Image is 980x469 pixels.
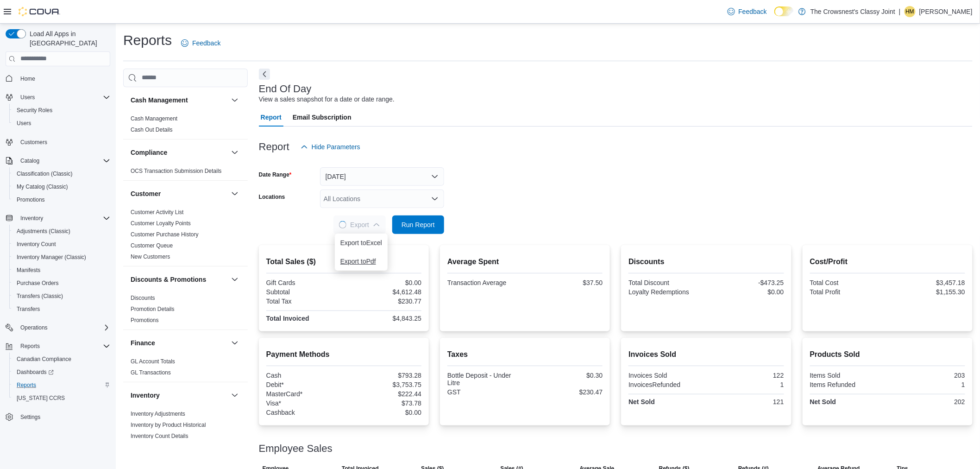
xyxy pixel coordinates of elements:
[9,251,114,264] button: Inventory Manager (Classic)
[131,231,199,238] a: Customer Purchase History
[266,399,342,407] div: Visa*
[2,410,114,424] button: Settings
[13,291,110,302] span: Transfers (Classic)
[339,215,380,234] span: Export
[17,355,71,363] span: Canadian Compliance
[20,157,39,165] span: Catalog
[335,252,388,271] button: Export toPdf
[131,220,191,227] span: Customer Loyalty Points
[9,167,114,180] button: Classification (Classic)
[13,181,110,192] span: My Catalog (Classic)
[20,139,47,146] span: Customers
[177,34,224,52] a: Feedback
[774,16,775,17] span: Dark Mode
[17,279,59,287] span: Purchase Orders
[346,288,421,296] div: $4,612.48
[13,354,110,365] span: Canadian Compliance
[13,194,110,205] span: Promotions
[131,242,173,249] span: Customer Queue
[628,381,704,388] div: InvoicesRefunded
[889,279,965,286] div: $3,457.18
[17,155,43,166] button: Catalog
[17,73,110,84] span: Home
[628,256,784,267] h2: Discounts
[17,241,56,248] span: Inventory Count
[13,194,49,205] a: Promotions
[17,137,51,148] a: Customers
[9,353,114,366] button: Canadian Compliance
[123,165,248,180] div: Compliance
[20,75,35,82] span: Home
[17,341,44,352] button: Reports
[13,239,60,250] a: Inventory Count
[810,349,965,360] h2: Products Sold
[346,381,421,388] div: $3,753.75
[131,168,222,174] a: OCS Transaction Submission Details
[2,154,114,167] button: Catalog
[131,295,155,301] a: Discounts
[131,209,184,215] a: Customer Activity List
[320,167,444,186] button: [DATE]
[266,372,342,379] div: Cash
[17,322,110,333] span: Operations
[628,398,655,406] strong: Net Sold
[810,6,895,17] p: The Crowsnest's Classy Joint
[266,409,342,416] div: Cashback
[346,399,421,407] div: $73.78
[335,234,388,252] button: Export toExcel
[131,115,177,122] span: Cash Management
[131,220,191,227] a: Customer Loyalty Points
[17,196,45,203] span: Promotions
[266,315,309,322] strong: Total Invoiced
[810,256,965,267] h2: Cost/Profit
[13,304,44,315] a: Transfers
[724,2,771,21] a: Feedback
[131,305,175,313] span: Promotion Details
[131,148,227,157] button: Compliance
[131,115,177,122] a: Cash Management
[17,136,110,148] span: Customers
[266,298,342,305] div: Total Tax
[2,135,114,149] button: Customers
[259,69,270,80] button: Next
[259,95,395,104] div: View a sales snapshot for a date or date range.
[9,104,114,117] button: Security Roles
[9,238,114,251] button: Inventory Count
[131,126,173,133] span: Cash Out Details
[131,422,206,428] a: Inventory by Product Historical
[17,92,38,103] button: Users
[13,168,110,179] span: Classification (Classic)
[17,213,110,224] span: Inventory
[17,107,52,114] span: Security Roles
[889,381,965,388] div: 1
[447,279,523,286] div: Transaction Average
[131,231,199,238] span: Customer Purchase History
[17,412,44,423] a: Settings
[9,290,114,303] button: Transfers (Classic)
[13,265,44,276] a: Manifests
[259,193,285,201] label: Locations
[346,372,421,379] div: $793.28
[17,228,70,235] span: Adjustments (Classic)
[13,181,72,192] a: My Catalog (Classic)
[708,381,784,388] div: 1
[131,148,167,157] h3: Compliance
[131,338,155,348] h3: Finance
[131,358,175,365] a: GL Account Totals
[13,239,110,250] span: Inventory Count
[905,6,916,17] div: Holly McQuarrie
[628,372,704,379] div: Invoices Sold
[810,398,836,406] strong: Net Sold
[13,226,74,237] a: Adjustments (Classic)
[192,38,220,48] span: Feedback
[628,349,784,360] h2: Invoices Sold
[708,372,784,379] div: 122
[131,209,184,216] span: Customer Activity List
[810,381,886,388] div: Items Refunded
[9,225,114,238] button: Adjustments (Classic)
[810,288,886,296] div: Total Profit
[447,349,603,360] h2: Taxes
[338,219,348,230] span: Loading
[9,303,114,316] button: Transfers
[17,254,86,261] span: Inventory Manager (Classic)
